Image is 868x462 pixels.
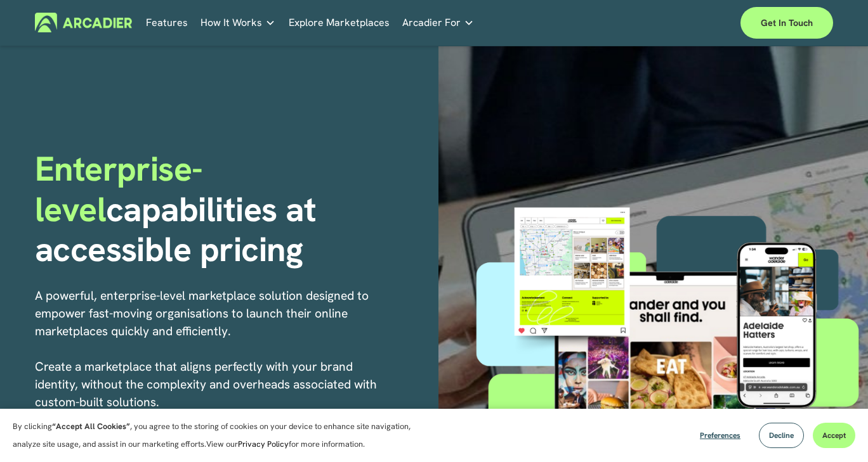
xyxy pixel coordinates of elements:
p: A powerful, enterprise-level marketplace solution designed to empower fast-moving organisations t... [35,287,396,447]
span: Preferences [700,430,740,440]
button: Preferences [690,423,750,448]
a: Explore Marketplaces [289,13,390,32]
p: By clicking , you agree to the storing of cookies on your device to enhance site navigation, anal... [13,418,425,453]
a: Get in touch [740,7,833,39]
a: Privacy Policy [238,439,289,449]
a: folder dropdown [402,13,474,32]
img: Arcadier [35,13,132,32]
span: Arcadier For [402,14,461,32]
span: Enterprise-level [35,146,203,231]
span: How It Works [201,14,262,32]
strong: “Accept All Cookies” [52,421,130,432]
a: folder dropdown [201,13,275,32]
a: Features [146,13,188,32]
button: Accept [813,423,855,448]
button: Decline [759,423,804,448]
span: Accept [822,430,846,440]
strong: capabilities at accessible pricing [35,187,325,271]
span: Decline [769,430,794,440]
